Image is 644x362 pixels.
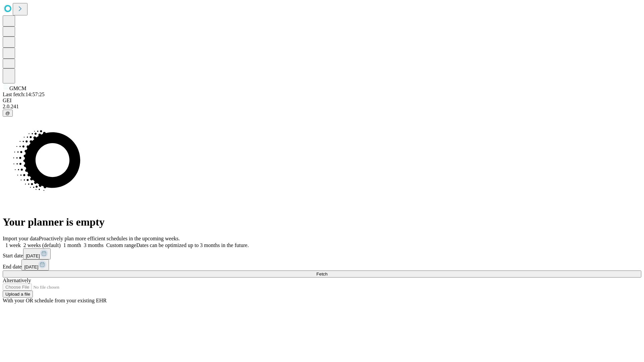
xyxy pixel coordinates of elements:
[3,104,641,110] div: 2.0.241
[26,253,40,258] span: [DATE]
[3,248,641,259] div: Start date
[5,242,21,248] span: 1 week
[3,216,641,228] h1: Your planner is empty
[39,236,180,241] span: Proactively plan more efficient schedules in the upcoming weeks.
[84,242,104,248] span: 3 months
[63,242,81,248] span: 1 month
[3,291,33,298] button: Upload a file
[23,242,61,248] span: 2 weeks (default)
[106,242,136,248] span: Custom range
[3,92,45,97] span: Last fetch: 14:57:25
[3,298,107,303] span: With your OR schedule from your existing EHR
[3,236,39,241] span: Import your data
[9,85,26,91] span: GMCM
[3,110,13,117] button: @
[136,242,249,248] span: Dates can be optimized up to 3 months in the future.
[23,248,51,259] button: [DATE]
[3,98,641,104] div: GEI
[316,271,327,277] span: Fetch
[3,270,641,278] button: Fetch
[21,259,49,270] button: [DATE]
[5,111,10,116] span: @
[24,264,38,269] span: [DATE]
[3,278,31,283] span: Alternatively
[3,259,641,270] div: End date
